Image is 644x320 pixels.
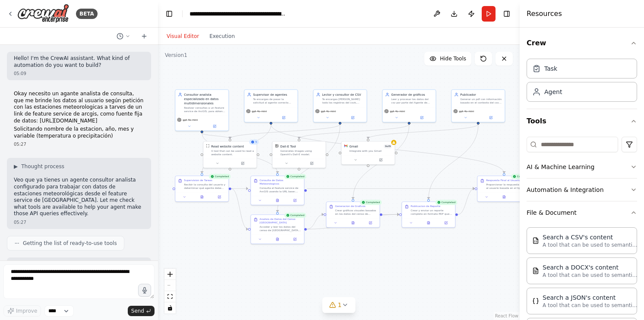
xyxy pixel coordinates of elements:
g: Edge from 4e501e7c-f737-4dab-bf79-4c57041e0fa6 to 5f3ea380-8f1e-475f-bda8-ad5997b12151 [382,212,399,216]
div: Respuesta Final al Usuario [486,179,520,182]
div: Completed [436,200,458,205]
button: Improve [3,305,41,317]
div: Lector y consultor de CSV [322,92,364,97]
p: A tool that can be used to semantic search a query from a JSON's content. [543,302,638,309]
img: DOCXSearchTool [532,267,539,274]
p: Veo que ya tienes un agente consultor analista configurado para trabajar con datos de estaciones ... [14,177,144,217]
div: Acceder y leer los datos del censo de [GEOGRAPHIC_DATA] desde el CSV ubicado en: [URL][DOMAIN_NAM... [259,225,301,232]
div: Consulta de Datos Meteorologicos [259,179,301,185]
p: Solicitando nombre de la estacion, año, mes y variable (temperatura o precipitación) [14,126,144,139]
button: Click to speak your automation idea [138,284,151,297]
p: A tool that can be used to semantic search a query from a DOCX's content. [543,272,638,279]
button: 1 [322,297,356,313]
div: CompletedPublicacion de ReporteCrear y enviar un reporte completo en formato PDF que incluya: 1. ... [401,201,455,228]
button: Open in side panel [479,115,503,120]
g: Edge from 55fae6af-f088-411b-a419-41c11f473b2f to 1493963a-e879-46df-a476-935a1d6f3a05 [200,133,280,173]
div: Task [544,64,557,73]
span: gpt-4o-mini [390,110,405,113]
button: Open in side panel [212,195,227,200]
div: Crear y enviar un reporte completo en formato PDF que incluya: 1. **Resumen ejecutivo** de los da... [410,209,452,216]
div: Consultor analista especializado en datos multidimensionales [184,92,226,105]
p: Okay necesito un agante analista de consulta, que me brinde los datos al usuario según petición c... [14,91,144,124]
span: Thought process [21,163,64,170]
span: Hide Tools [440,55,466,62]
div: Generador de gráficos [391,92,433,97]
button: zoom in [164,269,176,280]
div: Generador de gráficosLeer y procesar los datos del csv por parte del Agente de Lectura y consulto... [382,89,436,122]
button: Open in side panel [514,195,529,200]
div: 05:09 [14,70,144,77]
button: Send [128,306,155,316]
button: Open in side panel [341,115,365,120]
g: Edge from 58850364-cf5d-4c86-a361-8c1fe40c5d60 to 04c16df9-d103-4898-8192-87ffae0b8dcd [231,186,248,231]
p: Hello! I'm the CrewAI assistant. What kind of automation do you want to build? [14,55,144,69]
div: Generar un pdf con información basado en el contexto del csv, proporcionado por el agente de Lect... [460,97,502,104]
button: fit view [164,291,176,302]
div: 5ScrapeWebsiteToolRead website contentA tool that can be used to read a website content. [203,141,257,168]
div: CompletedRespuesta Final al UsuarioProporcionar la respuesta final al usuario basada en el tipo d... [477,176,531,202]
div: Leer y procesar los datos del csv por parte del Agente de Lectura y consultor de CSV. Para genera... [391,97,433,104]
div: Realizar consultas a un feature service de ArcGIS, para obtener los datos de estaciones meteoroló... [184,106,226,113]
div: Completed [284,213,306,218]
button: View output [344,220,362,226]
g: Edge from 5f3ea380-8f1e-475f-bda8-ad5997b12151 to b3dfdf29-145b-4485-af37-dd6671322b29 [458,186,475,216]
nav: breadcrumb [189,9,287,18]
button: Hide Tools [424,52,471,66]
div: DallEToolDall-E ToolGenerates images using OpenAI's Dall-E model. [272,141,326,168]
g: Edge from 0104121f-d2ca-4dca-a9f4-a426cac5b3e8 to 23832cc5-5bc0-4155-bc6f-b8e14ecf0988 [297,124,411,138]
button: Execution [204,31,240,41]
g: Edge from 8c6b8765-6a0b-409a-b14e-bf4f6385eb68 to 95408385-9db5-47be-8320-e340fa4767e9 [228,124,342,138]
g: Edge from af993d56-9e9b-4e5e-9f36-ad9decda719e to b3dfdf29-145b-4485-af37-dd6671322b29 [269,124,506,173]
span: gpt-4o-mini [183,118,198,122]
div: Publicacion de Reporte [410,204,440,208]
button: View output [495,195,513,200]
div: Consultor analista especializado en datos multidimensionalesRealizar consultas a un feature servi... [175,89,229,131]
button: Open in side panel [300,161,324,166]
div: BETA [76,9,98,19]
img: CSVSearchTool [532,237,539,244]
g: Edge from 8b74df1d-06fe-4aa7-bf7e-d6f5dd940952 to 5f3ea380-8f1e-475f-bda8-ad5997b12151 [426,124,480,199]
div: 05:27 [14,219,144,226]
div: Agent [544,88,562,96]
g: Edge from 8c6b8765-6a0b-409a-b14e-bf4f6385eb68 to 04c16df9-d103-4898-8192-87ffae0b8dcd [275,124,342,212]
div: Version 1 [165,52,187,59]
div: Crear gráficos visuales basados en los datos del censo de Panamá analizados por el agente [PERSON... [335,209,377,216]
div: Te encargas de pasar la solicitud al agente correcto según la petición de usuario. Si es consulta... [253,97,295,104]
button: Switch to previous chat [113,31,134,41]
span: Improve [16,307,37,314]
div: Recibir la consulta del usuario y determinar qué agente debe manejarla: - Si es sobre datos meteo... [184,183,226,190]
g: Edge from 1493963a-e879-46df-a476-935a1d6f3a05 to b3dfdf29-145b-4485-af37-dd6671322b29 [307,186,475,191]
button: ▶Thought process [14,163,64,170]
button: Open in side panel [369,157,393,163]
div: GmailGmail9of9Integrate with you Gmail [341,141,395,165]
button: Automation & Integration [527,179,637,201]
button: toggle interactivity [164,302,176,314]
button: Hide left sidebar [163,8,175,20]
div: Search a JSON's content [543,293,638,302]
div: Dall-E Tool [280,144,296,148]
img: Logo [17,4,69,23]
div: React Flow controls [164,269,176,314]
button: Crew [527,31,637,55]
div: Read website content [211,144,244,148]
div: Generates images using OpenAI's Dall-E model. [280,149,323,156]
div: Supervisor de agentes [253,92,295,97]
span: gpt-4o-mini [252,110,267,113]
div: Completed [209,174,231,179]
span: gpt-4o-mini [459,110,474,113]
g: Edge from af993d56-9e9b-4e5e-9f36-ad9decda719e to 58850364-cf5d-4c86-a361-8c1fe40c5d60 [200,124,273,173]
g: Edge from 0104121f-d2ca-4dca-a9f4-a426cac5b3e8 to 4e501e7c-f737-4dab-bf79-4c57041e0fa6 [351,124,411,199]
img: JSONSearchTool [532,298,539,304]
div: Proporcionar la respuesta final al usuario basada en el tipo de consulta procesada: - Si fue una ... [486,183,528,190]
div: Supervisor de agentesTe encargas de pasar la solicitud al agente correcto según la petición de us... [244,89,298,122]
div: 05:27 [14,141,144,147]
button: Visual Editor [161,31,204,41]
div: Search a DOCX's content [543,263,638,272]
div: CompletedSupervision de TareasRecibir la consulta del usuario y determinar qué agente debe maneja... [175,176,229,202]
img: DallETool [275,144,278,147]
button: Open in side panel [230,161,255,166]
button: Hide right sidebar [501,8,513,20]
button: Open in side panel [202,124,227,129]
div: Te encargas [PERSON_NAME] todo los registros del csvk, entender el contexto del contenido para re... [322,97,364,104]
button: Open in side panel [363,220,378,226]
